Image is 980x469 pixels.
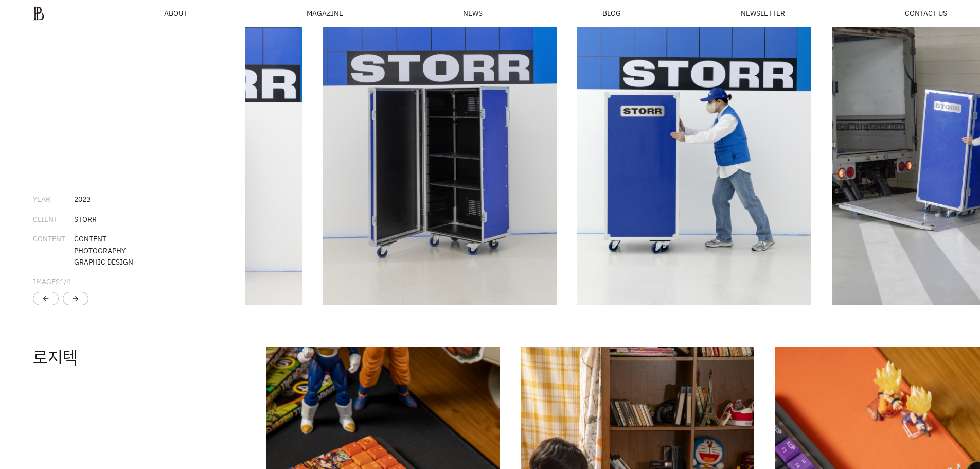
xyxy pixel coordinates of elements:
[602,10,621,17] a: BLOG
[33,346,78,368] a: 로지텍
[307,10,343,17] div: MAGAZINE
[42,294,50,303] div: arrow_back
[741,10,785,17] a: NEWSLETTER
[74,233,133,268] div: CONTENT PHOTOGRAPHY GRAPHIC DESIGN
[60,276,70,286] span: /
[164,10,187,17] a: ABOUT
[74,214,97,225] div: STORR
[33,233,74,268] div: CONTENT
[33,292,59,305] div: Previous slide
[33,6,44,21] img: ba379d5522eb3.png
[905,10,947,17] a: CONTACT US
[33,214,74,225] div: CLIENT
[33,194,74,205] div: YEAR
[74,194,91,205] div: 2023
[66,276,70,286] span: 4
[72,294,80,303] div: arrow_forward
[463,10,483,17] a: NEWS
[60,276,64,286] span: 1
[63,292,88,305] div: Next slide
[33,276,70,287] div: IMAGES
